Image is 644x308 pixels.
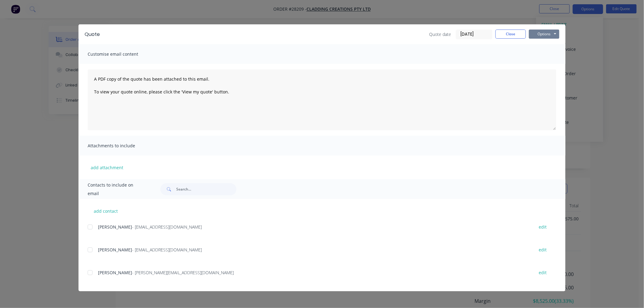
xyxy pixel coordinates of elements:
[535,268,551,277] button: edit
[88,142,155,150] span: Attachments to include
[98,247,132,253] span: [PERSON_NAME]
[88,69,556,130] textarea: A PDF copy of the quote has been attached to this email. To view your quote online, please click ...
[132,224,202,230] span: - [EMAIL_ADDRESS][DOMAIN_NAME]
[88,50,155,58] span: Customise email content
[88,181,145,198] span: Contacts to include on email
[132,247,202,253] span: - [EMAIL_ADDRESS][DOMAIN_NAME]
[495,30,526,39] button: Close
[176,183,236,195] input: Search...
[98,224,132,230] span: [PERSON_NAME]
[529,30,559,39] button: Options
[98,270,132,275] span: [PERSON_NAME]
[429,31,451,37] span: Quote date
[535,223,551,231] button: edit
[88,163,126,172] button: add attachment
[535,246,551,254] button: edit
[132,270,234,275] span: - [PERSON_NAME][EMAIL_ADDRESS][DOMAIN_NAME]
[85,31,100,38] div: Quote
[88,206,124,215] button: add contact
